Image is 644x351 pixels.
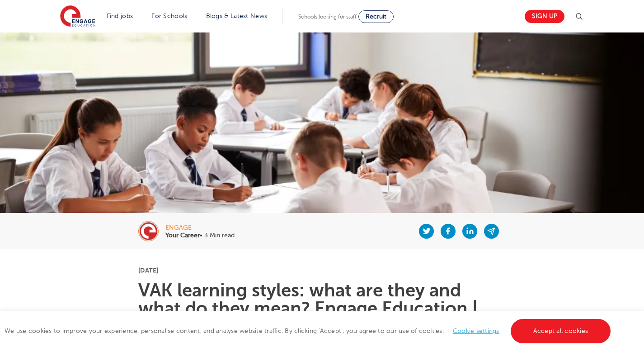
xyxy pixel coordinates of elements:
b: Your Career [165,232,200,239]
span: We use cookies to improve your experience, personalise content, and analyse website traffic. By c... [5,328,613,334]
h1: VAK learning styles: what are they and what do they mean? Engage Education | [138,282,506,318]
span: Recruit [366,13,386,20]
p: [DATE] [138,267,506,273]
p: • 3 Min read [165,232,235,239]
img: Engage Education [60,5,95,28]
span: Schools looking for staff [298,14,357,20]
a: Blogs & Latest News [206,13,268,19]
a: Cookie settings [453,328,499,334]
div: engage [165,225,235,231]
a: For Schools [151,13,187,19]
a: Find jobs [107,13,133,19]
a: Recruit [358,10,394,23]
a: Accept all cookies [511,319,611,343]
a: Sign up [525,10,564,23]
